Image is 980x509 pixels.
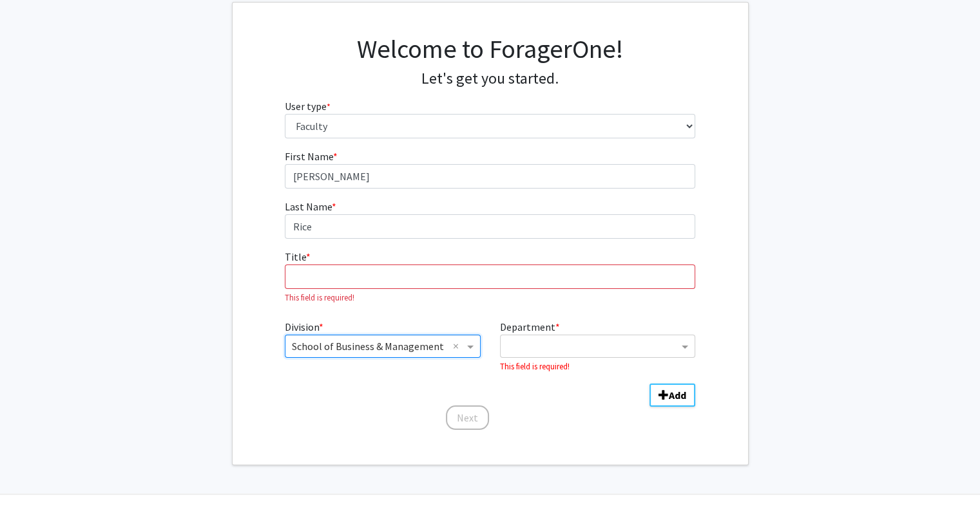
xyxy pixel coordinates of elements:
span: Last Name [285,200,332,213]
ng-select: Department [500,335,695,358]
div: Division [275,319,490,373]
ng-select: Division [285,335,480,358]
h1: Welcome to ForagerOne! [285,33,695,64]
iframe: Chat [10,451,55,499]
span: Title [285,250,306,263]
span: Clear all [453,338,464,354]
small: This field is required! [500,361,570,371]
button: Add Division/Department [649,384,695,407]
label: User type [285,98,331,114]
p: This field is required! [285,292,695,304]
b: Add [669,389,686,402]
h4: Let's get you started. [285,69,695,88]
div: Department [490,319,705,373]
button: Next [446,405,489,430]
span: First Name [285,150,333,163]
